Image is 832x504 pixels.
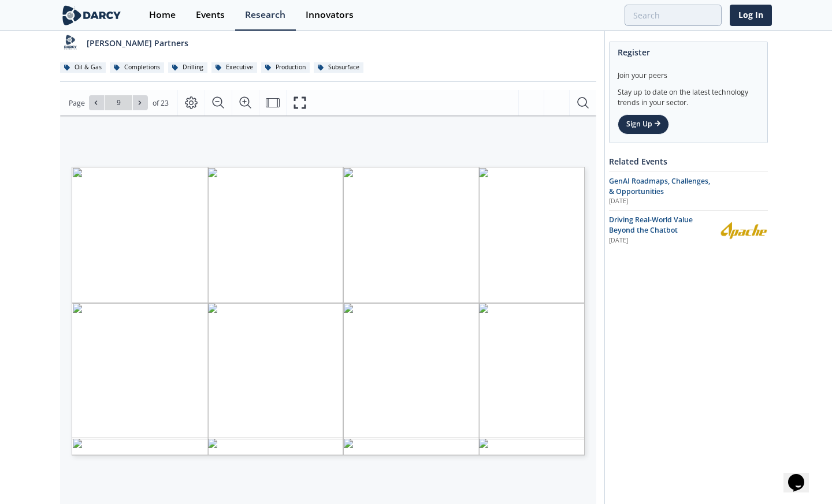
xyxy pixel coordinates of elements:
div: Join your peers [618,62,759,81]
a: Log In [730,5,772,26]
a: Sign Up [618,114,669,134]
div: Production [261,62,310,73]
div: Stay up to date on the latest technology trends in your sector. [618,81,759,108]
p: [PERSON_NAME] Partners [87,37,188,49]
div: Oil & Gas [60,62,106,73]
span: GenAI Roadmaps, Challenges, & Opportunities [609,176,710,196]
div: Completions [110,62,164,73]
div: Research [245,10,285,20]
img: logo-wide.svg [60,5,123,25]
iframe: chat widget [783,458,820,492]
div: [DATE] [609,197,711,206]
div: Related Events [609,151,768,171]
div: Innovators [306,10,354,20]
div: Executive [211,62,257,73]
a: GenAI Roadmaps, Challenges, & Opportunities [DATE] [609,176,768,207]
a: Driving Real-World Value Beyond the Chatbot [DATE] Apache Corporation [609,215,768,245]
div: Drilling [168,62,207,73]
span: Driving Real-World Value Beyond the Chatbot [609,215,693,235]
div: Home [149,10,176,20]
div: Events [196,10,225,20]
div: [DATE] [609,236,711,245]
div: Register [618,42,759,62]
input: Advanced Search [625,5,722,26]
img: Apache Corporation [719,220,768,240]
div: Subsurface [314,62,363,73]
